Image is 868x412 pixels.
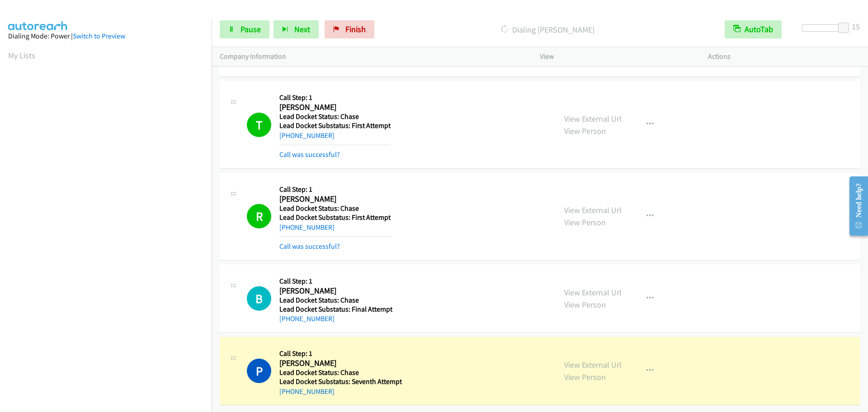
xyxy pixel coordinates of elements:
p: Dialing [PERSON_NAME] [387,24,708,36]
a: View External Url [564,205,622,215]
a: View Person [564,126,606,136]
h1: T [247,113,271,137]
h5: Lead Docket Status: Chase [279,368,402,377]
div: Dialing Mode: Power | [8,31,203,42]
a: [PHONE_NUMBER] [279,387,335,396]
button: AutoTab [725,20,782,38]
h5: Lead Docket Status: Chase [279,296,392,305]
iframe: Resource Center [842,170,868,242]
a: View External Url [564,287,622,298]
a: [PHONE_NUMBER] [279,223,335,232]
h5: Lead Docket Substatus: Seventh Attempt [279,377,402,386]
p: Company Information [220,51,524,62]
span: Pause [241,24,261,34]
a: [PHONE_NUMBER] [279,314,335,323]
a: Call was successful? [279,242,340,251]
a: Finish [325,20,374,38]
a: View Person [564,299,606,310]
a: Pause [220,20,269,38]
div: The call is yet to be attempted [247,286,271,311]
h1: B [247,286,271,311]
a: View External Url [564,114,622,124]
a: My Lists [8,50,35,61]
span: Finish [345,24,366,34]
h5: Call Step: 1 [279,277,392,286]
a: View Person [564,372,606,382]
a: View Person [564,217,606,227]
h5: Lead Docket Substatus: First Attempt [279,121,391,130]
h5: Call Step: 1 [279,185,391,194]
h2: [PERSON_NAME] [279,194,391,204]
h5: Call Step: 1 [279,93,391,102]
h5: Call Step: 1 [279,349,402,358]
h2: [PERSON_NAME] [279,358,402,369]
h1: P [247,359,271,383]
a: Switch to Preview [73,32,125,40]
h5: Lead Docket Status: Chase [279,204,391,213]
span: Next [294,24,310,34]
a: Call was successful? [279,59,340,67]
h1: R [247,204,271,228]
h5: Lead Docket Status: Chase [279,112,391,121]
a: View External Url [564,360,622,370]
a: Call was successful? [279,150,340,159]
h5: Lead Docket Substatus: First Attempt [279,213,391,222]
button: Next [274,20,319,38]
h2: [PERSON_NAME] [279,102,391,113]
a: [PHONE_NUMBER] [279,131,335,140]
div: 15 [852,20,860,33]
p: Actions [708,51,860,62]
p: View [540,51,692,62]
h2: [PERSON_NAME] [279,286,392,296]
h5: Lead Docket Substatus: Final Attempt [279,305,392,314]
